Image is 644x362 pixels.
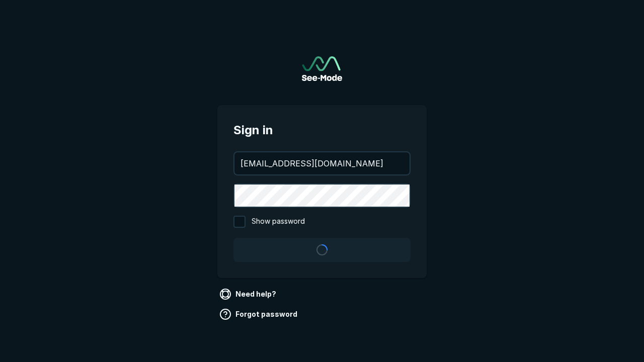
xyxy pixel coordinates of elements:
input: your@email.com [234,152,410,174]
span: Show password [252,216,305,228]
img: See-Mode Logo [302,56,342,81]
a: Need help? [217,286,280,302]
a: Go to sign in [302,56,342,81]
a: Forgot password [217,306,301,322]
span: Sign in [233,121,411,139]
